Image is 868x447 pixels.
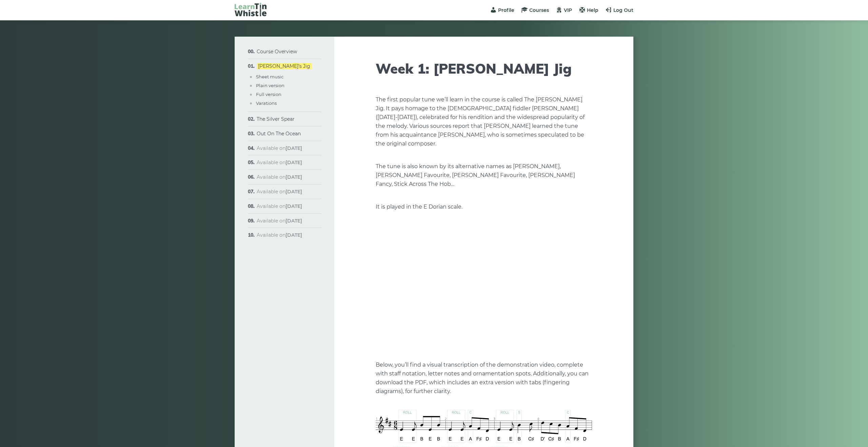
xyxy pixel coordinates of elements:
span: Courses [529,7,549,13]
p: The tune is also known by its alternative names as [PERSON_NAME], [PERSON_NAME] Favourite, [PERSO... [376,162,592,189]
strong: [DATE] [285,232,302,238]
p: The first popular tune we’ll learn in the course is called The [PERSON_NAME] Jig. It pays homage ... [376,95,592,148]
span: Available on [257,203,302,209]
p: Below, you’ll find a visual transcription of the demonstration video, complete with staff notatio... [376,361,592,396]
span: Available on [257,174,302,180]
span: Help [587,7,598,13]
a: Courses [521,7,549,13]
h1: Week 1: [PERSON_NAME] Jig [376,60,592,77]
strong: [DATE] [285,218,302,224]
a: Plain version [256,83,284,88]
a: Varations [256,100,277,106]
span: VIP [564,7,572,13]
strong: [DATE] [285,159,302,166]
a: Sheet music [256,74,283,79]
a: The Silver Spear [257,116,295,122]
img: LearnTinWhistle.com [235,3,267,16]
a: Out On The Ocean [257,131,301,137]
a: Profile [490,7,514,13]
span: Available on [257,159,302,166]
span: Available on [257,189,302,195]
strong: [DATE] [285,189,302,195]
a: Log Out [605,7,633,13]
strong: [DATE] [285,203,302,209]
span: Available on [257,145,302,151]
span: Available on [257,232,302,238]
a: Full version [256,92,281,97]
strong: [DATE] [285,174,302,180]
span: Log Out [613,7,633,13]
strong: [DATE] [285,145,302,151]
a: Help [579,7,598,13]
span: Profile [498,7,514,13]
p: It is played in the E Dorian scale. [376,202,592,211]
a: [PERSON_NAME]’s Jig [257,63,312,69]
span: Available on [257,218,302,224]
a: VIP [556,7,572,13]
a: Course Overview [257,48,297,55]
